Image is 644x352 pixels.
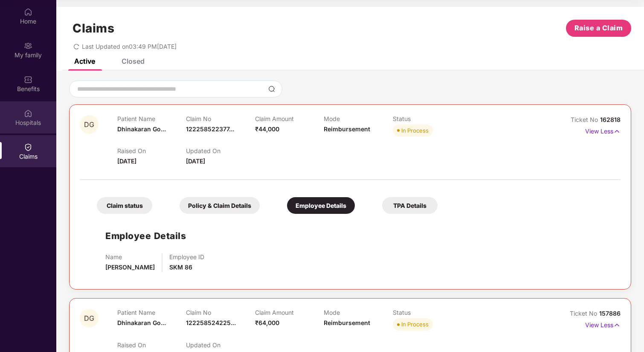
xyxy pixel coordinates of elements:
[117,115,186,122] p: Patient Name
[186,147,255,154] p: Updated On
[324,125,370,133] span: Reimbursement
[186,115,255,122] p: Claim No
[574,23,623,33] span: Raise a Claim
[117,157,136,165] span: [DATE]
[24,41,32,50] img: svg+xml;base64,PHN2ZyB3aWR0aD0iMjAiIGhlaWdodD0iMjAiIHZpZXdCb3g9IjAgMCAyMCAyMCIgZmlsbD0ibm9uZSIgeG...
[169,263,192,271] span: SKM 86
[255,115,324,122] p: Claim Amount
[186,157,205,165] span: [DATE]
[324,309,392,316] p: Mode
[186,309,255,316] p: Claim No
[566,20,631,37] button: Raise a Claim
[169,253,204,260] p: Employee ID
[73,43,79,50] span: redo
[24,109,32,118] img: svg+xml;base64,PHN2ZyBpZD0iSG9zcGl0YWxzIiB4bWxucz0iaHR0cDovL3d3dy53My5vcmcvMjAwMC9zdmciIHdpZHRoPS...
[24,143,32,151] img: svg+xml;base64,PHN2ZyBpZD0iQ2xhaW0iIHhtbG5zPSJodHRwOi8vd3d3LnczLm9yZy8yMDAwL3N2ZyIgd2lkdGg9IjIwIi...
[84,121,94,128] span: DG
[393,115,461,122] p: Status
[585,124,621,136] p: View Less
[570,310,599,317] span: Ticket No
[613,127,621,136] img: svg+xml;base64,PHN2ZyB4bWxucz0iaHR0cDovL3d3dy53My5vcmcvMjAwMC9zdmciIHdpZHRoPSIxNyIgaGVpZ2h0PSIxNy...
[97,197,152,214] div: Claim status
[117,309,186,316] p: Patient Name
[24,75,32,84] img: svg+xml;base64,PHN2ZyBpZD0iQmVuZWZpdHMiIHhtbG5zPSJodHRwOi8vd3d3LnczLm9yZy8yMDAwL3N2ZyIgd2lkdGg9Ij...
[84,315,94,322] span: DG
[255,125,279,133] span: ₹44,000
[287,197,355,214] div: Employee Details
[186,319,236,326] span: 122258524225...
[324,115,392,122] p: Mode
[613,320,621,330] img: svg+xml;base64,PHN2ZyB4bWxucz0iaHR0cDovL3d3dy53My5vcmcvMjAwMC9zdmciIHdpZHRoPSIxNyIgaGVpZ2h0PSIxNy...
[600,116,621,123] span: 162818
[24,8,32,16] img: svg+xml;base64,PHN2ZyBpZD0iSG9tZSIgeG1sbnM9Imh0dHA6Ly93d3cudzMub3JnLzIwMDAvc3ZnIiB3aWR0aD0iMjAiIG...
[117,147,186,154] p: Raised On
[401,320,429,328] div: In Process
[255,319,279,326] span: ₹64,000
[268,86,275,92] img: svg+xml;base64,PHN2ZyBpZD0iU2VhcmNoLTMyeDMyIiB4bWxucz0iaHR0cDovL3d3dy53My5vcmcvMjAwMC9zdmciIHdpZH...
[122,57,145,65] div: Closed
[324,319,370,326] span: Reimbursement
[255,309,324,316] p: Claim Amount
[105,263,155,271] span: [PERSON_NAME]
[117,125,166,133] span: Dhinakaran Go...
[599,310,621,317] span: 157886
[117,341,186,349] p: Raised On
[401,126,429,135] div: In Process
[186,341,255,349] p: Updated On
[382,197,438,214] div: TPA Details
[585,318,621,330] p: View Less
[74,57,95,65] div: Active
[571,116,600,123] span: Ticket No
[105,253,155,260] p: Name
[73,21,114,35] h1: Claims
[117,319,166,326] span: Dhinakaran Go...
[180,197,260,214] div: Policy & Claim Details
[105,229,186,243] h1: Employee Details
[393,309,461,316] p: Status
[82,43,177,50] span: Last Updated on 03:49 PM[DATE]
[186,125,234,133] span: 122258522377...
